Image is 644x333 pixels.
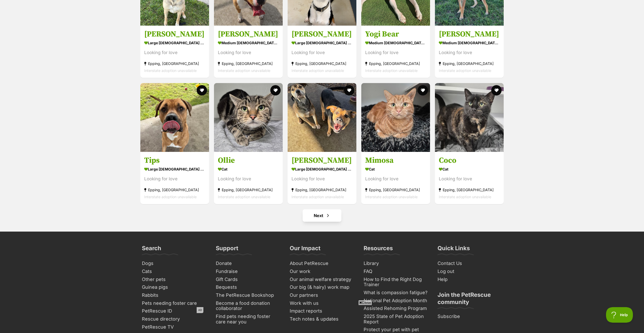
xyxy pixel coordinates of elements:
div: Looking for love [218,49,279,56]
h3: [PERSON_NAME] [292,29,352,39]
div: Epping, [GEOGRAPHIC_DATA] [218,60,279,67]
a: Our animal welfare strategy [288,276,356,284]
a: PetRescue TV [140,323,209,331]
h3: [PERSON_NAME] [439,29,500,39]
span: Interstate adoption unavailable [365,195,418,199]
div: Looking for love [144,175,205,182]
div: Cat [439,165,500,173]
div: Epping, [GEOGRAPHIC_DATA] [292,186,352,193]
a: Coco Cat Looking for love Epping, [GEOGRAPHIC_DATA] Interstate adoption unavailable favourite [435,152,504,204]
div: Looking for love [218,175,279,182]
div: Epping, [GEOGRAPHIC_DATA] [439,186,500,193]
span: Close [358,300,372,305]
div: medium [DEMOGRAPHIC_DATA] Dog [439,39,500,47]
a: About PetRescue [288,260,356,268]
a: Our work [288,268,356,276]
span: Interstate adoption unavailable [439,195,491,199]
a: Yogi Bear medium [DEMOGRAPHIC_DATA] Dog Looking for love Epping, [GEOGRAPHIC_DATA] Interstate ado... [361,26,430,78]
h3: Our Impact [290,245,320,255]
a: Pets needing foster care [140,299,209,307]
a: Next page [303,209,341,222]
div: Looking for love [439,175,500,182]
a: How to Find the Right Dog Trainer [362,276,430,289]
a: Donate [214,260,282,268]
h3: [PERSON_NAME] [144,29,205,39]
a: Cats [140,268,209,276]
div: medium [DEMOGRAPHIC_DATA] Dog [218,39,279,47]
img: Eddie [288,83,356,152]
a: [PERSON_NAME] medium [DEMOGRAPHIC_DATA] Dog Looking for love Epping, [GEOGRAPHIC_DATA] Interstate... [214,26,283,78]
h3: Join the PetRescue community [438,291,502,309]
a: Contact Us [435,260,504,268]
div: Epping, [GEOGRAPHIC_DATA] [439,60,500,67]
div: Cat [218,165,279,173]
div: large [DEMOGRAPHIC_DATA] Dog [292,165,352,173]
div: Epping, [GEOGRAPHIC_DATA] [365,60,426,67]
a: [PERSON_NAME] large [DEMOGRAPHIC_DATA] Dog Looking for love Epping, [GEOGRAPHIC_DATA] Interstate ... [288,152,356,204]
a: The PetRescue Bookshop [214,291,282,299]
span: Interstate adoption unavailable [365,69,418,73]
h3: Ollie [218,156,279,165]
a: Fundraise [214,268,282,276]
a: Other pets [140,276,209,284]
iframe: Advertisement [197,307,447,330]
a: Bequests [214,283,282,291]
h3: Coco [439,156,500,165]
a: [PERSON_NAME] medium [DEMOGRAPHIC_DATA] Dog Looking for love Epping, [GEOGRAPHIC_DATA] Interstate... [435,26,504,78]
div: Epping, [GEOGRAPHIC_DATA] [144,186,205,193]
div: Looking for love [439,49,500,56]
div: large [DEMOGRAPHIC_DATA] Dog [144,165,205,173]
div: Epping, [GEOGRAPHIC_DATA] [218,186,279,193]
img: Mimosa [361,83,430,152]
a: Tips large [DEMOGRAPHIC_DATA] Dog Looking for love Epping, [GEOGRAPHIC_DATA] Interstate adoption ... [140,152,209,204]
a: Library [362,260,430,268]
a: Gift Cards [214,276,282,284]
a: National Pet Adoption Month [362,297,430,305]
h3: Mimosa [365,156,426,165]
h3: Tips [144,156,205,165]
div: large [DEMOGRAPHIC_DATA] Dog [144,39,205,47]
span: Interstate adoption unavailable [218,195,270,199]
a: [PERSON_NAME] large [DEMOGRAPHIC_DATA] Dog Looking for love Epping, [GEOGRAPHIC_DATA] Interstate ... [140,26,209,78]
a: [PERSON_NAME] large [DEMOGRAPHIC_DATA] Dog Looking for love Epping, [GEOGRAPHIC_DATA] Interstate ... [288,26,356,78]
h3: Yogi Bear [365,29,426,39]
a: Mimosa Cat Looking for love Epping, [GEOGRAPHIC_DATA] Interstate adoption unavailable favourite [361,152,430,204]
a: Our partners [288,291,356,299]
a: Work with us [288,299,356,307]
iframe: Help Scout Beacon - Open [606,307,634,323]
span: Interstate adoption unavailable [144,69,197,73]
div: Looking for love [292,175,352,182]
button: favourite [491,85,502,95]
h3: [PERSON_NAME] [218,29,279,39]
div: Cat [365,165,426,173]
span: Interstate adoption unavailable [292,69,344,73]
a: What is compassion fatigue? [362,289,430,297]
div: medium [DEMOGRAPHIC_DATA] Dog [365,39,426,47]
a: Rabbits [140,291,209,299]
a: Our big (& hairy) work map [288,283,356,291]
button: favourite [270,85,281,95]
div: Epping, [GEOGRAPHIC_DATA] [144,60,205,67]
nav: Pagination [140,209,504,222]
div: Looking for love [365,49,426,56]
a: Rescue directory [140,315,209,323]
div: Looking for love [292,49,352,56]
span: Interstate adoption unavailable [218,69,270,73]
img: Coco [435,83,504,152]
a: Become a food donation collaborator [214,299,282,313]
a: Ollie Cat Looking for love Epping, [GEOGRAPHIC_DATA] Interstate adoption unavailable favourite [214,152,283,204]
a: Subscribe [435,313,504,321]
a: Log out [435,268,504,276]
a: FAQ [362,268,430,276]
h3: [PERSON_NAME] [292,156,352,165]
div: Epping, [GEOGRAPHIC_DATA] [292,60,352,67]
span: Interstate adoption unavailable [292,195,344,199]
div: large [DEMOGRAPHIC_DATA] Dog [292,39,352,47]
a: Dogs [140,260,209,268]
img: Ollie [214,83,283,152]
span: AD [197,307,203,313]
button: favourite [197,85,207,95]
h3: Support [216,245,238,255]
span: Interstate adoption unavailable [144,195,197,199]
a: PetRescue ID [140,307,209,315]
